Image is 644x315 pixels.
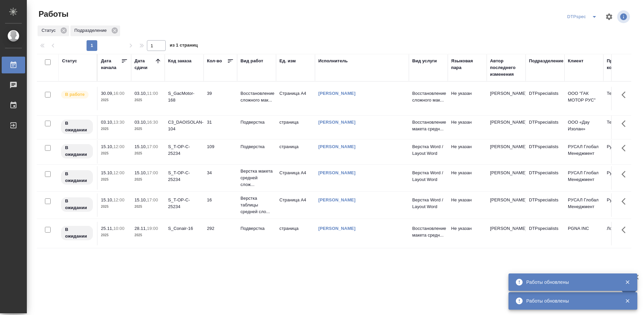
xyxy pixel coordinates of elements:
a: [PERSON_NAME] [318,197,356,202]
td: DTPspecialists [526,193,565,217]
td: Не указан [448,193,487,217]
td: DTPspecialists [526,222,565,245]
p: 2025 [135,97,161,104]
div: S_T-OP-C-25234 [168,197,200,210]
p: Восстановление макета средн... [412,225,444,239]
p: 28.11, [135,226,147,231]
p: Подверстка [240,119,273,126]
p: Верстка Word / Layout Word [412,143,444,157]
p: 16:30 [147,120,158,125]
button: Здесь прячутся важные кнопки [618,222,634,238]
a: [PERSON_NAME] [318,144,356,149]
div: Кол-во [207,58,222,64]
a: [PERSON_NAME] [318,226,356,231]
p: 15.10, [135,170,147,175]
button: Здесь прячутся важные кнопки [618,140,634,156]
button: Здесь прячутся важные кнопки [618,193,634,209]
p: 17:00 [147,197,158,202]
p: 15.10, [135,144,147,149]
p: 12:00 [113,170,124,175]
p: Подверстка [240,143,273,150]
td: 31 [204,116,237,139]
td: Страница А4 [276,87,315,110]
span: Настроить таблицу [601,9,617,25]
a: [PERSON_NAME] [318,91,356,96]
button: Здесь прячутся важные кнопки [618,166,634,182]
p: 12:00 [113,144,124,149]
div: Клиент [568,58,583,64]
div: Языковая пара [451,58,483,71]
p: PGNA INC [568,225,600,232]
p: 2025 [135,150,161,157]
div: split button [566,11,601,22]
td: DTPspecialists [526,116,565,139]
td: DTPspecialists [526,140,565,164]
td: Не указан [448,116,487,139]
div: Подразделение [70,25,120,36]
td: [PERSON_NAME] [487,193,526,217]
p: В ожидании [65,198,89,211]
td: Страница А4 [276,166,315,190]
div: Исполнитель назначен, приступать к работе пока рано [60,225,94,241]
div: Вид работ [240,58,263,64]
td: Русал [603,140,642,164]
p: В ожидании [65,144,89,158]
button: Закрыть [621,279,634,285]
div: Дата начала [101,58,121,71]
p: 30.09, [101,91,113,96]
span: Работы [37,9,68,19]
p: Восстановление сложного мак... [412,90,444,104]
td: Локализация [603,222,642,245]
span: из 1 страниц [170,41,198,51]
td: страница [276,222,315,245]
div: Исполнитель выполняет работу [60,90,94,99]
div: Код заказа [168,58,192,64]
p: 03.10, [101,120,113,125]
p: В ожидании [65,120,89,133]
p: 11:00 [147,91,158,96]
div: Исполнитель назначен, приступать к работе пока рано [60,143,94,159]
p: 2025 [101,97,128,104]
td: 292 [204,222,237,245]
p: 2025 [101,126,128,132]
p: Верстка таблицы средней сло... [240,195,273,215]
p: 2025 [135,203,161,210]
p: Восстановление макета средн... [412,119,444,132]
div: S_T-OP-C-25234 [168,170,200,183]
p: Восстановление сложного мак... [240,90,273,104]
div: Ед. изм [279,58,296,64]
td: [PERSON_NAME] [487,87,526,110]
td: Не указан [448,166,487,190]
p: 17:00 [147,170,158,175]
p: ООО «Дау Изолан» [568,119,600,132]
p: В работе [65,91,85,98]
p: 2025 [101,203,128,210]
p: Верстка Word / Layout Word [412,170,444,183]
td: Технический [603,116,642,139]
p: 15.10, [135,197,147,202]
p: 03.10, [135,91,147,96]
div: Исполнитель назначен, приступать к работе пока рано [60,170,94,185]
p: 03.10, [135,120,147,125]
td: [PERSON_NAME] [487,222,526,245]
p: РУСАЛ Глобал Менеджмент [568,143,600,157]
button: Здесь прячутся важные кнопки [618,87,634,103]
div: S_T-OP-C-25234 [168,143,200,157]
p: 16:00 [113,91,124,96]
td: [PERSON_NAME] [487,140,526,164]
p: РУСАЛ Глобал Менеджмент [568,197,600,210]
div: Вид услуги [412,58,437,64]
p: 2025 [101,150,128,157]
td: страница [276,116,315,139]
td: Русал [603,166,642,190]
div: Работы обновлены [526,279,615,286]
p: 25.11, [101,226,113,231]
td: DTPspecialists [526,87,565,110]
div: Статус [38,25,69,36]
div: Проектная команда [607,58,639,71]
p: Подверстка [240,225,273,232]
td: [PERSON_NAME] [487,116,526,139]
p: 10:00 [113,226,124,231]
p: 13:30 [113,120,124,125]
td: Не указан [448,140,487,164]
